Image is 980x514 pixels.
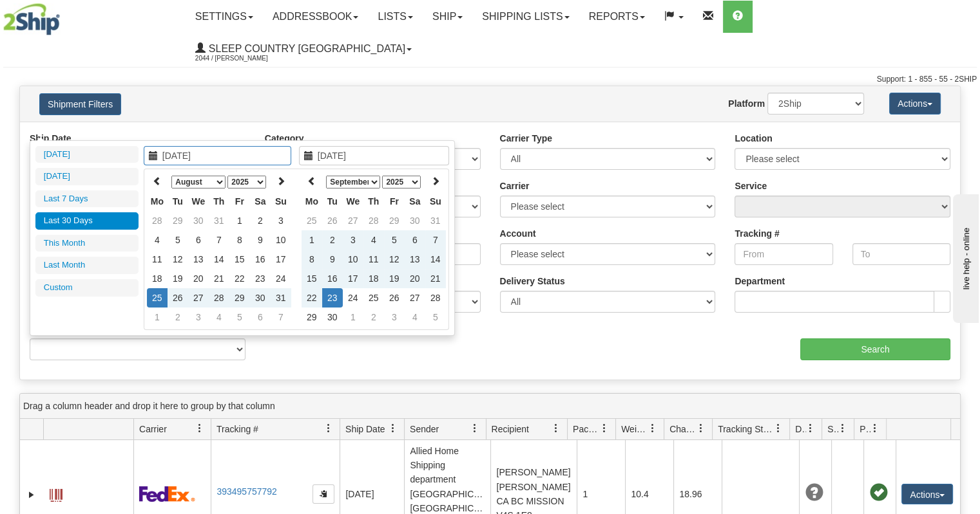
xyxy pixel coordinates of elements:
th: We [343,192,363,211]
td: 22 [229,269,250,288]
label: Account [500,227,536,240]
li: [DATE] [35,168,139,185]
a: Pickup Status filter column settings [864,418,886,439]
td: 3 [271,211,291,230]
a: Tracking # filter column settings [318,418,340,439]
td: 10 [343,250,363,269]
td: 28 [209,288,229,307]
td: 23 [250,269,271,288]
th: Mo [302,192,322,211]
span: Sender [410,423,439,436]
td: 15 [302,269,322,288]
td: 7 [271,307,291,327]
span: Ship Date [345,423,385,436]
td: 4 [147,230,168,250]
td: 29 [229,288,250,307]
td: 19 [168,269,188,288]
button: Actions [901,484,953,504]
td: 11 [363,250,384,269]
span: 2044 / [PERSON_NAME] [195,52,292,65]
th: Mo [147,192,168,211]
td: 21 [425,269,446,288]
td: 7 [209,230,229,250]
td: 16 [322,269,343,288]
td: 3 [384,307,405,327]
td: 16 [250,250,271,269]
input: From [735,243,832,265]
span: Unknown [805,484,823,502]
input: To [852,243,950,265]
div: live help - online [10,11,119,21]
td: 4 [405,307,425,327]
td: 31 [271,288,291,307]
a: Settings [186,1,263,33]
td: 2 [363,307,384,327]
span: Pickup Successfully created [869,484,887,502]
label: Department [735,275,785,288]
td: 27 [188,288,209,307]
td: 2 [250,211,271,230]
a: Label [50,483,62,504]
td: 4 [209,307,229,327]
td: 3 [188,307,209,327]
a: Lists [368,1,422,33]
td: 25 [147,288,168,307]
td: 5 [229,307,250,327]
a: Ship [423,1,472,33]
span: Packages [573,423,600,436]
li: This Month [35,235,139,252]
iframe: chat widget [950,191,979,322]
td: 14 [425,250,446,269]
td: 18 [147,269,168,288]
label: Ship Date [30,132,72,145]
td: 1 [302,230,322,250]
li: [DATE] [35,146,139,163]
th: Fr [229,192,250,211]
button: Shipment Filters [39,93,121,115]
li: Last 30 Days [35,212,139,230]
li: Last Month [35,257,139,274]
td: 27 [405,288,425,307]
span: Sleep Country [GEOGRAPHIC_DATA] [206,43,405,54]
td: 28 [425,288,446,307]
td: 12 [384,250,405,269]
th: Th [363,192,384,211]
td: 25 [363,288,384,307]
th: Sa [250,192,271,211]
label: Delivery Status [500,275,565,288]
td: 9 [250,230,271,250]
td: 13 [188,250,209,269]
td: 31 [209,211,229,230]
a: Tracking Status filter column settings [767,418,789,439]
td: 22 [302,288,322,307]
img: 2 - FedEx Express® [139,486,195,502]
span: Shipment Issues [827,423,838,436]
td: 4 [363,230,384,250]
label: Tracking # [735,227,779,240]
th: Su [271,192,291,211]
a: Packages filter column settings [593,418,615,439]
td: 8 [302,250,322,269]
th: Fr [384,192,405,211]
td: 5 [425,307,446,327]
td: 13 [405,250,425,269]
span: Recipient [492,423,529,436]
div: grid grouping header [20,394,960,419]
td: 20 [188,269,209,288]
li: Custom [35,279,139,297]
a: Weight filter column settings [642,418,664,439]
button: Copy to clipboard [312,484,334,504]
th: Sa [405,192,425,211]
td: 30 [188,211,209,230]
a: Delivery Status filter column settings [800,418,821,439]
td: 1 [343,307,363,327]
td: 7 [425,230,446,250]
td: 31 [425,211,446,230]
td: 2 [168,307,188,327]
td: 25 [302,211,322,230]
td: 3 [343,230,363,250]
td: 24 [343,288,363,307]
td: 19 [384,269,405,288]
th: Tu [322,192,343,211]
span: Weight [621,423,648,436]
